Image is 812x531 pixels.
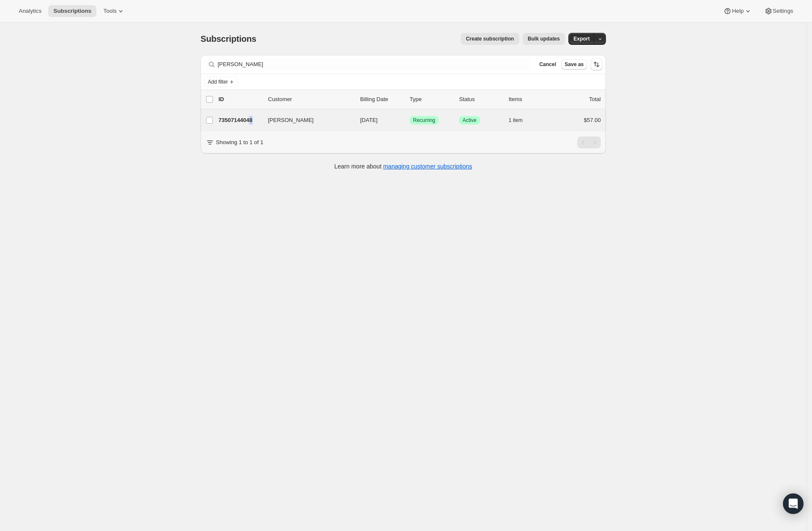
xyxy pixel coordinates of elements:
[584,117,601,123] span: $57.00
[509,114,532,126] button: 1 item
[53,8,91,15] span: Subscriptions
[360,117,378,123] span: [DATE]
[536,59,559,70] button: Cancel
[216,138,263,147] p: Showing 1 to 1 of 1
[14,5,47,17] button: Analytics
[335,162,472,171] p: Learn more about
[523,33,565,45] button: Bulk updates
[589,95,601,104] p: Total
[218,114,601,126] div: 73507144048[PERSON_NAME][DATE]SuccessRecurringSuccessActive1 item$57.00
[561,59,587,70] button: Save as
[459,95,502,104] p: Status
[218,58,531,70] input: Filter subscribers
[268,95,353,104] p: Customer
[204,77,238,87] button: Add filter
[539,61,556,68] span: Cancel
[577,136,601,148] nav: Pagination
[103,8,116,15] span: Tools
[19,8,41,15] span: Analytics
[413,117,435,124] span: Recurring
[461,33,519,45] button: Create subscription
[759,5,798,17] button: Settings
[263,113,348,127] button: [PERSON_NAME]
[360,95,403,104] p: Billing Date
[463,117,477,124] span: Active
[573,35,590,42] span: Export
[218,116,261,125] p: 73507144048
[783,493,803,514] div: Open Intercom Messenger
[201,34,256,44] span: Subscriptions
[218,95,601,104] div: IDCustomerBilling DateTypeStatusItemsTotal
[218,95,261,104] p: ID
[48,5,96,17] button: Subscriptions
[773,8,793,15] span: Settings
[509,117,523,124] span: 1 item
[410,95,452,104] div: Type
[208,78,228,85] span: Add filter
[732,8,743,15] span: Help
[591,58,602,70] button: Sort the results
[509,95,551,104] div: Items
[383,163,472,170] a: managing customer subscriptions
[98,5,130,17] button: Tools
[568,33,595,45] button: Export
[268,116,314,125] span: [PERSON_NAME]
[565,61,584,68] span: Save as
[528,35,560,42] span: Bulk updates
[718,5,757,17] button: Help
[466,35,514,42] span: Create subscription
